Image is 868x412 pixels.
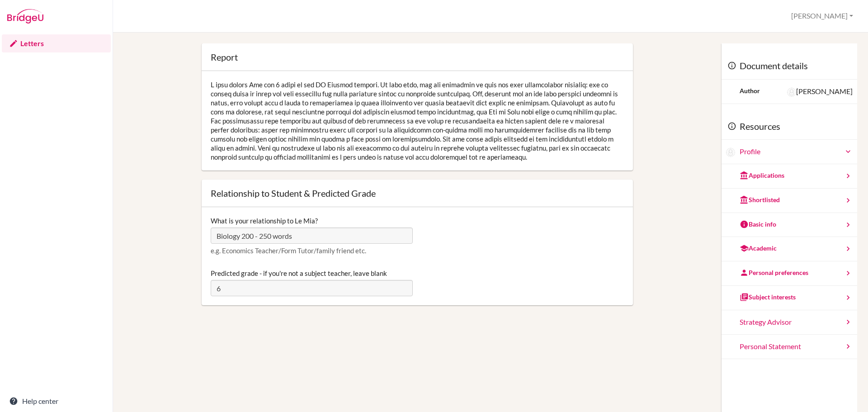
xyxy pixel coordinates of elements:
a: Basic info [722,213,857,237]
div: Resources [722,113,857,140]
div: Applications [740,171,784,180]
a: Letters [2,34,111,52]
a: Profile [740,147,853,157]
div: Personal preferences [740,268,808,277]
img: Bridge-U [7,9,43,24]
a: Help center [2,392,111,410]
p: e.g. Economics Teacher/Form Tutor/family friend etc. [211,246,413,255]
div: Shortlisted [740,195,780,204]
label: What is your relationship to Le Mia? [211,216,318,225]
a: Academic [722,237,857,261]
div: Relationship to Student & Predicted Grade [211,189,376,198]
a: Personal preferences [722,261,857,286]
div: Subject interests [740,293,796,302]
img: Le Mia Sowter [726,148,735,157]
div: Document details [722,52,857,80]
a: Subject interests [722,286,857,310]
a: Applications [722,164,857,189]
div: Basic info [740,220,776,229]
div: [PERSON_NAME] [787,86,853,97]
div: Report [211,52,238,62]
div: L ipsu dolors Ame con 6 adipi el sed DO Eiusmod tempori. Ut labo etdo, mag ali enimadmin ve quis ... [202,71,633,170]
div: Academic [740,244,777,253]
button: [PERSON_NAME] [787,8,857,24]
a: Strategy Advisor [722,310,857,335]
div: Author [740,86,760,95]
a: Shortlisted [722,189,857,213]
label: Predicted grade - if you're not a subject teacher, leave blank [211,269,387,278]
img: Simon Finnigan [787,88,796,97]
a: Personal Statement [722,335,857,359]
